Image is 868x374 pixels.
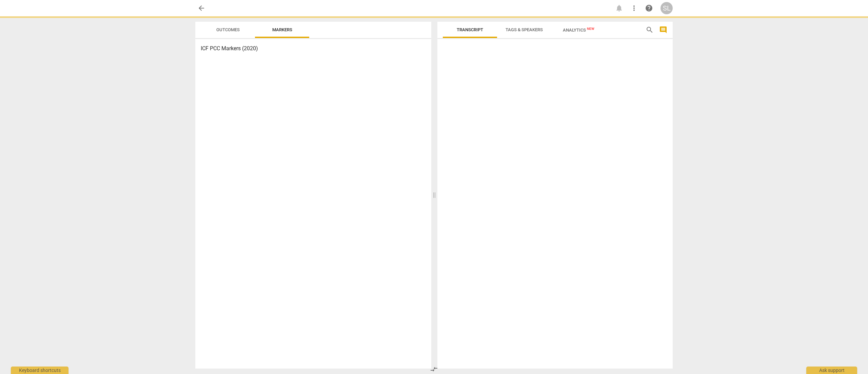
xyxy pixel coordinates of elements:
a: Help [643,2,655,14]
div: Ask support [806,367,857,374]
button: SL [660,2,673,14]
span: help [645,4,653,12]
span: Analytics [563,27,594,33]
span: Outcomes [216,27,240,32]
span: Markers [272,27,292,32]
h3: ICF PCC Markers (2020) [201,44,426,53]
span: arrow_back [197,4,205,12]
span: comment [659,26,667,34]
span: search [646,26,654,34]
button: Show/Hide comments [658,24,669,35]
span: New [587,27,594,31]
span: compare_arrows [430,365,438,373]
span: Tags & Speakers [506,27,543,32]
span: more_vert [630,4,638,12]
div: Keyboard shortcuts [11,367,68,374]
button: Search [644,24,655,35]
span: Transcript [457,27,483,32]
